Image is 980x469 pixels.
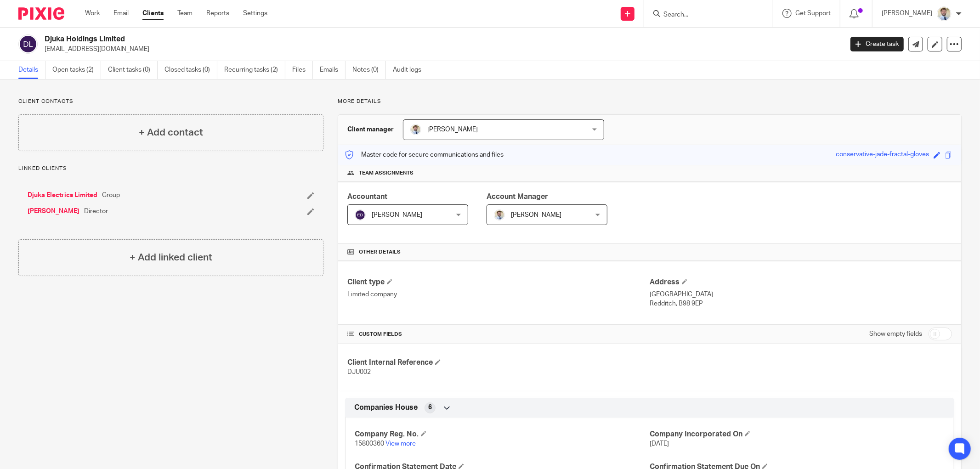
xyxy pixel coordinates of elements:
[320,61,346,79] a: Emails
[850,37,904,51] a: Create task
[663,11,745,19] input: Search
[354,403,418,412] span: Companies House
[206,9,229,18] a: Reports
[338,98,962,105] p: More details
[164,61,217,79] a: Closed tasks (0)
[355,429,650,439] h4: Company Reg. No.
[177,9,193,18] a: Team
[18,98,323,105] p: Client contacts
[487,193,548,200] span: Account Manager
[650,429,945,439] h4: Company Incorporated On
[494,209,505,220] img: 1693835698283.jfif
[428,403,432,412] span: 6
[347,277,650,287] h4: Client type
[410,124,421,135] img: 1693835698283.jfif
[45,34,678,44] h2: Djuka Holdings Limited
[355,209,366,220] img: svg%3E
[139,125,203,140] h4: + Add contact
[28,191,97,200] a: Djuka Electrics Limited
[359,249,401,256] span: Other details
[347,331,650,338] h4: CUSTOM FIELDS
[130,250,212,265] h4: + Add linked client
[795,10,831,17] span: Get Support
[347,369,371,375] span: DJU002
[84,207,108,216] span: Director
[18,165,323,172] p: Linked clients
[347,358,650,367] h4: Client Internal Reference
[385,441,416,447] a: View more
[347,290,650,299] p: Limited company
[882,9,932,18] p: [PERSON_NAME]
[869,329,922,339] label: Show empty fields
[18,61,45,79] a: Details
[52,61,101,79] a: Open tasks (2)
[347,193,387,200] span: Accountant
[224,61,285,79] a: Recurring tasks (2)
[18,34,38,54] img: svg%3E
[836,150,929,160] div: conservative-jade-fractal-gloves
[359,170,414,177] span: Team assignments
[243,9,267,18] a: Settings
[345,150,504,159] p: Master code for secure communications and files
[18,7,64,20] img: Pixie
[355,441,384,447] span: 15800360
[142,9,164,18] a: Clients
[102,191,120,200] span: Group
[28,207,79,216] a: [PERSON_NAME]
[650,441,669,447] span: [DATE]
[427,126,478,133] span: [PERSON_NAME]
[347,125,394,134] h3: Client manager
[511,212,561,218] span: [PERSON_NAME]
[650,277,952,287] h4: Address
[650,290,952,299] p: [GEOGRAPHIC_DATA]
[85,9,100,18] a: Work
[352,61,386,79] a: Notes (0)
[372,212,422,218] span: [PERSON_NAME]
[113,9,129,18] a: Email
[650,299,952,308] p: Redditch, B98 9EP
[393,61,428,79] a: Audit logs
[108,61,158,79] a: Client tasks (0)
[937,6,952,21] img: 1693835698283.jfif
[45,45,837,54] p: [EMAIL_ADDRESS][DOMAIN_NAME]
[292,61,313,79] a: Files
